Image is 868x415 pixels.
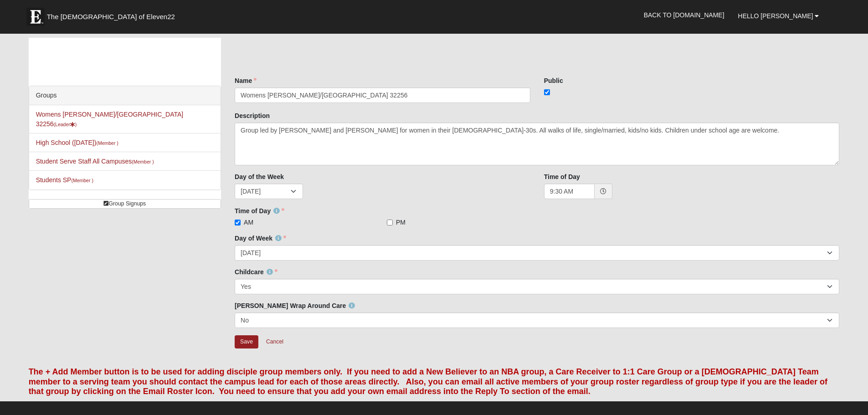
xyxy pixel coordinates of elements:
a: Womens [PERSON_NAME]/[GEOGRAPHIC_DATA] 32256(Leader) [36,111,184,128]
small: (Leader ) [54,122,77,127]
label: Description [235,111,270,120]
span: Hello [PERSON_NAME] [738,12,813,20]
label: Name [235,76,257,85]
a: Cancel [260,335,289,349]
small: (Member ) [96,140,118,146]
label: Public [544,76,563,85]
img: Eleven22 logo [26,8,45,26]
font: The + Add Member button is to be used for adding disciple group members only. If you need to add ... [29,367,828,396]
label: Time of Day [544,172,580,181]
a: Group Signups [29,199,221,209]
small: (Member ) [132,159,154,164]
label: Day of Week [235,234,286,243]
span: AM [244,218,253,227]
label: Day of the Week [235,172,284,181]
a: High School ([DATE])(Member ) [36,139,118,146]
span: The [DEMOGRAPHIC_DATA] of Eleven22 [47,12,175,21]
input: Alt+s [235,335,258,348]
a: Student Serve Staff All Campuses(Member ) [36,158,154,165]
input: PM [387,220,393,225]
label: Time of Day [235,206,284,215]
a: Back to [DOMAIN_NAME] [637,4,731,26]
div: Groups [29,86,221,105]
span: PM [396,218,406,227]
textarea: Group led by [PERSON_NAME] and [PERSON_NAME] for women in their [DEMOGRAPHIC_DATA]-30s. All walks... [235,123,839,165]
a: Students SP(Member ) [36,176,93,184]
a: Hello [PERSON_NAME] [731,5,826,27]
input: AM [235,220,241,225]
label: Childcare [235,267,277,277]
small: (Member ) [71,178,93,183]
label: [PERSON_NAME] Wrap Around Care [235,301,355,310]
a: The [DEMOGRAPHIC_DATA] of Eleven22 [22,3,204,26]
